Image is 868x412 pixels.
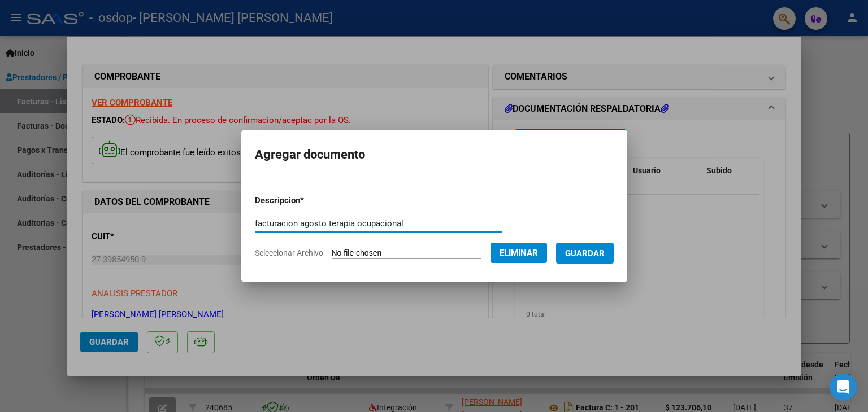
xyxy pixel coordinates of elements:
h2: Agregar documento [255,144,614,165]
button: Guardar [556,243,614,264]
div: Open Intercom Messenger [830,374,857,401]
button: Eliminar [491,243,547,263]
p: Descripcion [255,194,363,207]
span: Eliminar [500,248,538,258]
span: Seleccionar Archivo [255,248,323,257]
span: Guardar [565,248,605,258]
